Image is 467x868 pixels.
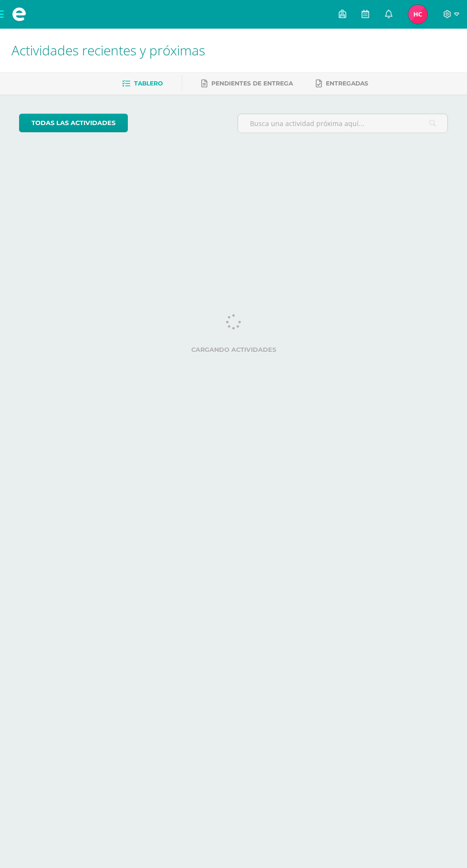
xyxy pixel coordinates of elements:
[122,76,163,91] a: Tablero
[326,80,368,87] span: Entregadas
[134,80,163,87] span: Tablero
[316,76,368,91] a: Entregadas
[201,76,293,91] a: Pendientes de entrega
[19,114,128,132] a: todas las Actividades
[238,114,448,133] input: Busca una actividad próxima aquí...
[211,80,293,87] span: Pendientes de entrega
[11,41,205,59] span: Actividades recientes y próximas
[19,346,448,353] label: Cargando actividades
[408,5,427,24] img: 976f43865b8f665de4a95fb07862159d.png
